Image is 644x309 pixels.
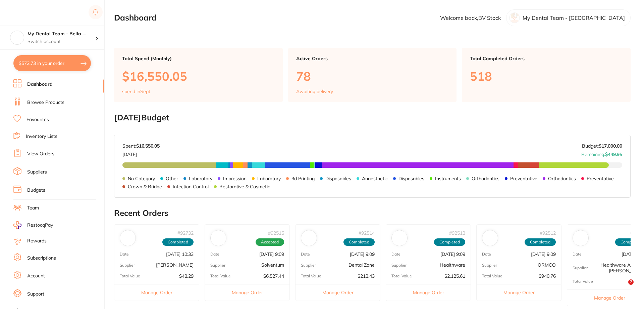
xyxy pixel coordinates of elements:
[268,230,284,236] p: # 92515
[325,176,351,181] p: Disposables
[523,15,625,21] p: My Dental Team - [GEOGRAPHIC_DATA]
[13,221,21,229] img: RestocqPay
[177,230,194,236] p: # 92732
[359,230,375,236] p: # 92514
[114,48,283,102] a: Total Spend (Monthly)$16,550.05spend inSept
[166,252,194,257] p: [DATE] 10:33
[27,151,54,157] a: View Orders
[574,232,587,244] img: Healthware Australia Ridley
[343,238,375,246] span: Completed
[350,252,375,257] p: [DATE] 9:09
[120,274,140,278] p: Total Value
[398,176,424,181] p: Disposables
[263,273,284,279] p: $6,527.44
[540,230,556,236] p: # 92512
[156,262,194,268] p: [PERSON_NAME]
[301,252,310,257] p: Date
[27,222,53,229] span: RestocqPay
[120,263,135,268] p: Supplier
[301,263,316,268] p: Supplier
[391,263,407,268] p: Supplier
[449,230,465,236] p: # 92513
[296,89,333,94] p: Awaiting delivery
[27,169,47,176] a: Suppliers
[261,262,284,268] p: Solventum
[27,205,39,211] a: Team
[288,48,457,102] a: Active Orders78Awaiting delivery
[223,176,247,181] p: Impression
[435,176,461,181] p: Instruments
[348,262,375,268] p: Dental Zone
[13,55,91,71] button: $572.73 in your order
[210,274,231,278] p: Total Value
[440,262,465,268] p: Healthware
[484,232,496,244] img: ORMCO
[28,38,95,45] p: Switch account
[614,279,631,296] iframe: Intercom live chat
[444,273,465,279] p: $2,125.61
[301,274,321,278] p: Total Value
[26,133,57,140] a: Inventory Lists
[482,263,497,268] p: Supplier
[166,176,178,181] p: Other
[434,238,465,246] span: Completed
[13,5,56,21] a: Restocq Logo
[257,176,281,181] p: Laboratory
[462,48,631,102] a: Total Completed Orders518
[210,263,225,268] p: Supplier
[173,184,209,189] p: Infection Control
[122,89,150,94] p: spend in Sept
[27,81,53,88] a: Dashboard
[470,69,623,83] p: 518
[525,238,556,246] span: Completed
[440,15,501,21] p: Welcome back, BV Stock
[482,274,502,278] p: Total Value
[296,69,449,83] p: 78
[296,284,380,301] button: Manage Order
[581,149,622,157] p: Remaining:
[210,252,219,257] p: Date
[189,176,212,181] p: Laboratory
[27,99,64,106] a: Browse Products
[358,273,375,279] p: $213.43
[26,116,49,123] a: Favourites
[10,31,24,44] img: My Dental Team - Bella Vista
[122,69,275,83] p: $16,550.05
[386,284,471,301] button: Manage Order
[122,56,275,61] p: Total Spend (Monthly)
[303,232,315,244] img: Dental Zone
[510,240,644,291] iframe: Intercom notifications message
[27,187,45,194] a: Budgets
[219,184,270,189] p: Restorative & Cosmetic
[27,255,56,262] a: Subscriptions
[296,56,449,61] p: Active Orders
[114,208,631,218] h2: Recent Orders
[114,113,631,122] h2: [DATE] Budget
[256,238,284,246] span: Accepted
[259,252,284,257] p: [DATE] 9:09
[128,176,155,181] p: No Category
[28,31,95,37] h4: My Dental Team - Bella Vista
[121,232,134,244] img: Henry Schein Halas
[472,176,499,181] p: Orthodontics
[13,221,53,229] a: RestocqPay
[120,252,129,257] p: Date
[470,56,623,61] p: Total Completed Orders
[393,232,406,244] img: Healthware
[628,279,634,285] span: 7
[27,238,47,244] a: Rewards
[391,252,400,257] p: Date
[179,273,194,279] p: $48.29
[114,284,199,301] button: Manage Order
[482,252,491,257] p: Date
[391,274,412,278] p: Total Value
[477,284,561,301] button: Manage Order
[582,143,622,149] p: Budget:
[162,238,194,246] span: Completed
[122,149,160,157] p: [DATE]
[548,176,576,181] p: Orthodontics
[599,143,622,149] strong: $17,000.00
[291,176,315,181] p: 3d Printing
[587,176,614,181] p: Preventative
[122,143,160,149] p: Spent:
